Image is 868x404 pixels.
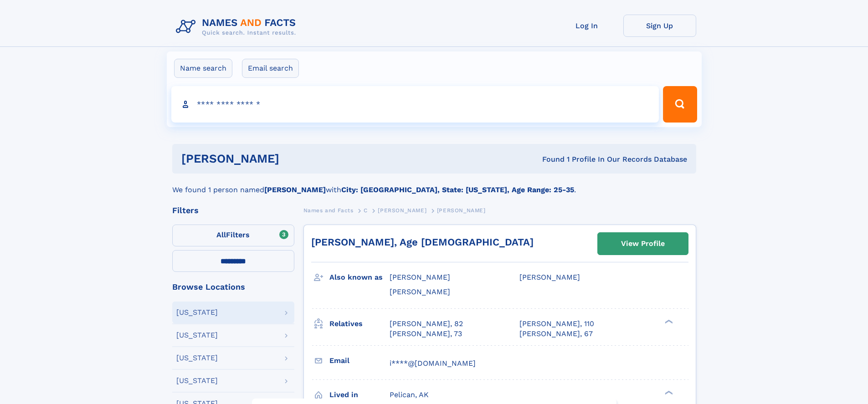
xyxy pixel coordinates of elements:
a: [PERSON_NAME], 110 [519,319,594,329]
a: Log In [550,15,623,37]
a: [PERSON_NAME], 73 [390,329,462,339]
div: [US_STATE] [176,377,218,384]
a: Sign Up [623,15,696,37]
div: ❯ [663,318,673,324]
span: [PERSON_NAME] [390,273,450,281]
h3: Lived in [329,387,390,403]
img: Logo Names and Facts [172,15,303,39]
div: View Profile [621,233,665,254]
h1: [PERSON_NAME] [181,153,411,164]
span: Pelican, AK [390,390,429,399]
a: [PERSON_NAME] [378,205,426,216]
div: We found 1 person named with . [172,174,696,195]
div: Filters [172,206,294,215]
a: C [364,205,368,216]
div: [US_STATE] [176,332,218,339]
span: [PERSON_NAME] [519,273,580,281]
label: Filters [172,225,294,246]
a: Names and Facts [303,205,354,216]
div: [US_STATE] [176,309,218,316]
span: [PERSON_NAME] [437,207,486,214]
label: Email search [242,59,299,78]
input: search input [171,86,659,123]
button: Search Button [663,86,697,123]
div: Found 1 Profile In Our Records Database [411,154,687,164]
span: C [364,207,368,214]
span: [PERSON_NAME] [390,287,450,296]
b: City: [GEOGRAPHIC_DATA], State: [US_STATE], Age Range: 25-35 [341,185,574,194]
div: [US_STATE] [176,354,218,362]
b: [PERSON_NAME] [264,185,326,194]
div: Browse Locations [172,283,294,291]
h3: Email [329,353,390,368]
div: ❯ [663,389,673,395]
a: [PERSON_NAME], 67 [519,329,593,339]
label: Name search [174,59,232,78]
h3: Also known as [329,270,390,285]
h3: Relatives [329,316,390,332]
span: [PERSON_NAME] [378,207,426,214]
a: [PERSON_NAME], 82 [390,319,463,329]
a: View Profile [598,233,688,255]
span: All [216,230,226,239]
a: [PERSON_NAME], Age [DEMOGRAPHIC_DATA] [311,236,534,248]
